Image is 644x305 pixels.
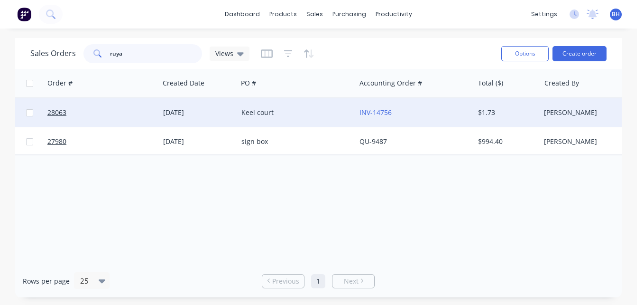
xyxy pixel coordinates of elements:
[359,108,392,117] a: INV-14756
[47,78,73,88] div: Order #
[47,137,66,146] span: 27980
[47,108,66,117] span: 28063
[110,44,202,63] input: Search...
[262,276,304,286] a: Previous page
[265,7,302,21] div: products
[241,108,347,117] div: Keel court
[163,78,204,88] div: Created Date
[215,48,233,58] span: Views
[359,137,387,146] a: QU-9487
[332,276,374,286] a: Next page
[328,7,371,21] div: purchasing
[311,274,325,288] a: Page 1 is your current page
[612,10,620,19] span: BH
[478,78,503,88] div: Total ($)
[23,276,70,286] span: Rows per page
[552,46,607,61] button: Create order
[501,46,549,61] button: Options
[478,108,534,117] div: $1.73
[163,108,234,117] div: [DATE]
[344,276,359,286] span: Next
[241,78,256,88] div: PO #
[371,7,417,21] div: productivity
[47,127,104,156] a: 27980
[272,276,299,286] span: Previous
[30,49,76,58] h1: Sales Orders
[241,137,347,146] div: sign box
[220,7,265,21] a: dashboard
[544,78,579,88] div: Created By
[17,7,31,21] img: Factory
[163,137,234,146] div: [DATE]
[359,78,422,88] div: Accounting Order #
[47,98,104,127] a: 28063
[258,274,378,288] ul: Pagination
[526,7,562,21] div: settings
[478,137,534,146] div: $994.40
[302,7,328,21] div: sales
